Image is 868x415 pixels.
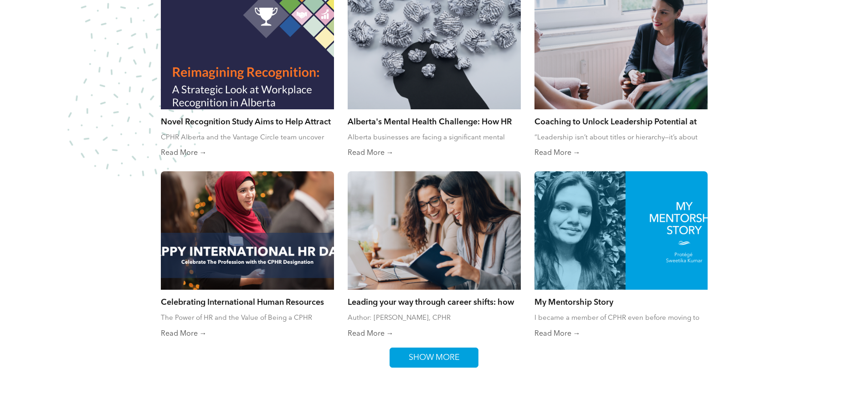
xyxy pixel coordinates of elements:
div: The Power of HR and the Value of Being a CPHR [161,313,334,323]
div: CPHR Alberta and the Vantage Circle team uncover impactful insights in a first-of-its-kind study ... [161,133,334,142]
a: Coaching to Unlock Leadership Potential at Every Level [534,116,708,126]
a: Read More → [534,329,708,338]
a: Read More → [348,329,521,338]
a: Read More → [161,329,334,338]
a: Read More → [348,149,521,158]
a: Leading your way through career shifts: how to stay successful changing an industry or even a pro... [348,297,521,307]
span: SHOW MORE [406,348,463,367]
a: Novel Recognition Study Aims to Help Attract and Retain Global Talent in [GEOGRAPHIC_DATA] [161,116,334,126]
a: Read More → [534,149,708,158]
div: I became a member of CPHR even before moving to [GEOGRAPHIC_DATA] in [DATE]. It was my way of get... [534,313,708,323]
div: “Leadership isn’t about titles or hierarchy—it’s about influence, growth, and the ability to brin... [534,133,708,142]
div: Alberta businesses are facing a significant mental health challenge that requires immediate atten... [348,133,521,142]
a: My Mentorship Story [534,297,708,307]
a: Celebrating International Human Resources Day [161,297,334,307]
a: Alberta's Mental Health Challenge: How HR Professionals Can Drive Change [348,116,521,126]
div: Author: [PERSON_NAME], CPHR [348,313,521,323]
a: Read More → [161,149,334,158]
